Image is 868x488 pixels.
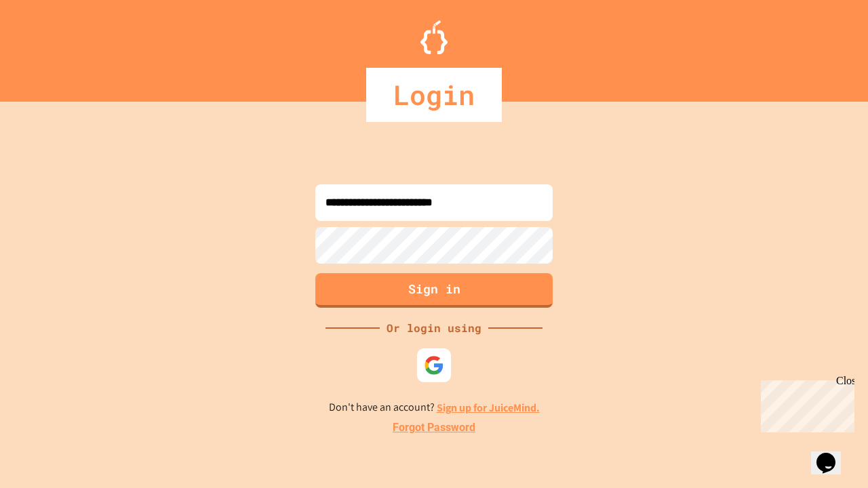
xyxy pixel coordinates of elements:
div: Login [366,68,502,122]
div: Chat with us now!Close [5,5,94,86]
a: Sign up for JuiceMind. [437,401,540,415]
img: Logo.svg [420,20,448,54]
img: google-icon.svg [424,355,444,375]
button: Sign in [315,273,553,308]
iframe: chat widget [755,375,854,432]
div: Or login using [380,320,488,336]
a: Forgot Password [393,420,475,436]
p: Don't have an account? [329,399,540,416]
iframe: chat widget [811,434,854,474]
